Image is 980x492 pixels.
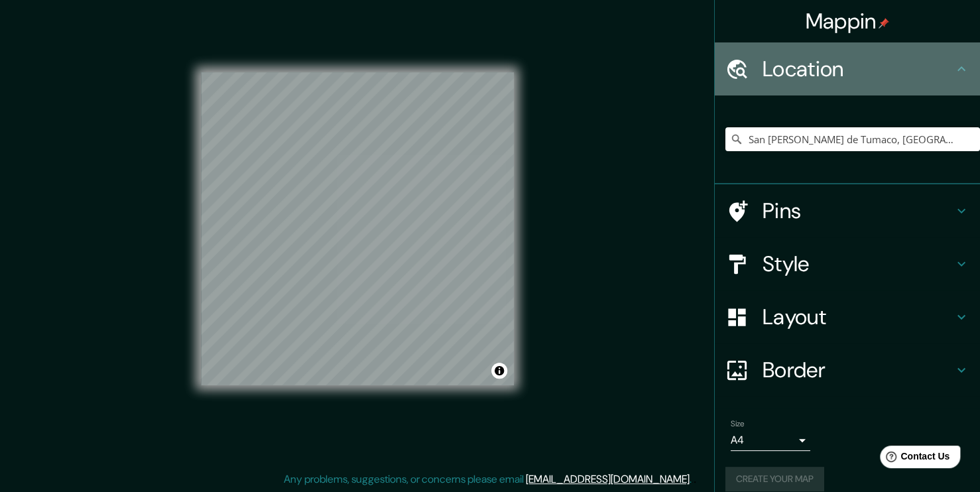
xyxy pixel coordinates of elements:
[715,42,980,95] div: Location
[201,72,514,385] canvas: Map
[715,343,980,397] div: Border
[694,471,696,487] div: .
[491,363,507,379] button: Toggle attribution
[715,184,980,237] div: Pins
[763,357,953,383] h4: Border
[763,304,953,330] h4: Layout
[284,471,692,487] p: Any problems, suggestions, or concerns please email .
[806,8,890,34] h4: Mappin
[715,237,980,290] div: Style
[862,440,965,477] iframe: Help widget launcher
[763,56,953,82] h4: Location
[692,471,694,487] div: .
[731,418,745,430] label: Size
[731,430,810,451] div: A4
[715,290,980,343] div: Layout
[725,127,980,151] input: Pick your city or area
[763,251,953,277] h4: Style
[879,18,889,29] img: pin-icon.png
[763,198,953,224] h4: Pins
[526,472,690,486] a: [EMAIL_ADDRESS][DOMAIN_NAME]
